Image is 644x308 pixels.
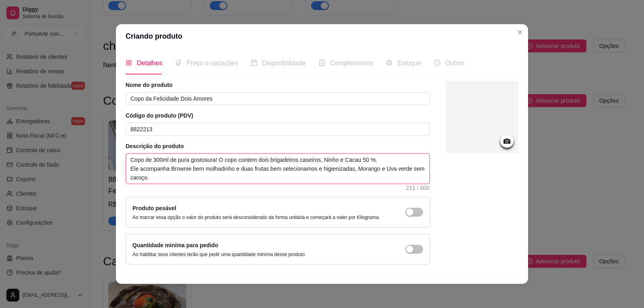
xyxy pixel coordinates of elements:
[126,142,430,150] article: Descrição do produto
[262,60,306,66] span: Disponibilidade
[386,60,392,66] span: code-sandbox
[126,123,430,136] input: Ex.: 123
[132,251,306,258] p: Ao habilitar seus clientes terão que pedir uma quantidade miníma desse produto.
[126,154,429,184] textarea: Copo de 300ml de pura gostosura! O copo contem dois brigadeiros caseiros, Ninho e Cacau 50 %. Ele...
[445,60,464,66] span: Outros
[251,60,257,66] span: calendar
[319,60,325,66] span: plus-square
[126,60,132,66] span: appstore
[330,60,374,66] span: Complementos
[116,24,528,48] header: Criando produto
[175,60,182,66] span: tags
[126,81,430,89] article: Nome do produto
[132,205,176,211] label: Produto pesável
[126,92,430,105] input: Ex.: Hamburguer de costela
[514,26,526,39] button: Close
[434,60,440,66] span: info-circle
[137,60,162,66] span: Detalhes
[132,242,218,248] label: Quantidade miníma para pedido
[132,214,380,221] p: Ao marcar essa opção o valor do produto será desconsiderado da forma unitária e começará a valer ...
[186,60,238,66] span: Preço e variações
[126,112,430,120] article: Código do produto (PDV)
[397,60,421,66] span: Estoque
